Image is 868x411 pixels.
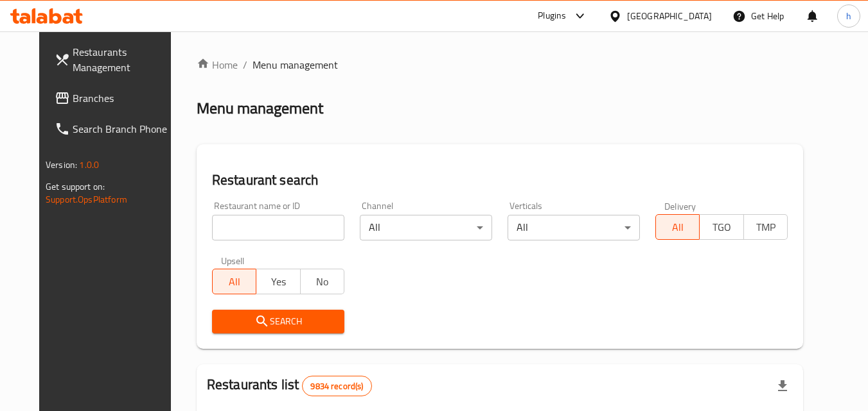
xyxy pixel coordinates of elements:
span: Restaurants Management [73,44,174,75]
a: Search Branch Phone [44,113,184,144]
a: Home [197,57,238,72]
span: Version: [46,156,77,173]
label: Upsell [221,256,245,265]
input: Search for restaurant name or ID.. [212,215,344,240]
div: Export file [767,371,798,401]
a: Restaurants Management [44,37,184,83]
button: TMP [743,214,788,240]
label: Delivery [664,201,696,210]
button: Search [212,310,344,333]
a: Support.OpsPlatform [46,191,127,208]
span: No [306,273,339,291]
div: All [360,215,492,240]
h2: Restaurant search [212,171,788,190]
span: 1.0.0 [79,156,99,173]
span: Search Branch Phone [73,121,174,137]
span: Search [222,314,334,330]
span: 9834 record(s) [303,380,371,392]
span: Yes [261,273,295,291]
span: TGO [705,218,738,237]
nav: breadcrumb [197,57,803,72]
span: Menu management [252,57,338,72]
div: [GEOGRAPHIC_DATA] [627,9,712,23]
a: Branches [44,83,184,113]
h2: Menu management [197,98,323,119]
div: Total records count [302,376,371,396]
span: All [661,218,695,237]
div: Plugins [538,8,566,24]
div: All [508,215,640,240]
span: TMP [749,218,783,237]
span: Get support on: [46,178,105,195]
button: TGO [699,214,743,240]
button: All [212,269,256,294]
span: All [218,273,251,291]
button: Yes [256,269,300,294]
h2: Restaurants list [207,375,372,396]
button: No [300,269,344,294]
span: h [846,9,851,23]
span: Branches [73,90,174,106]
button: All [655,214,700,240]
li: / [243,57,247,72]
